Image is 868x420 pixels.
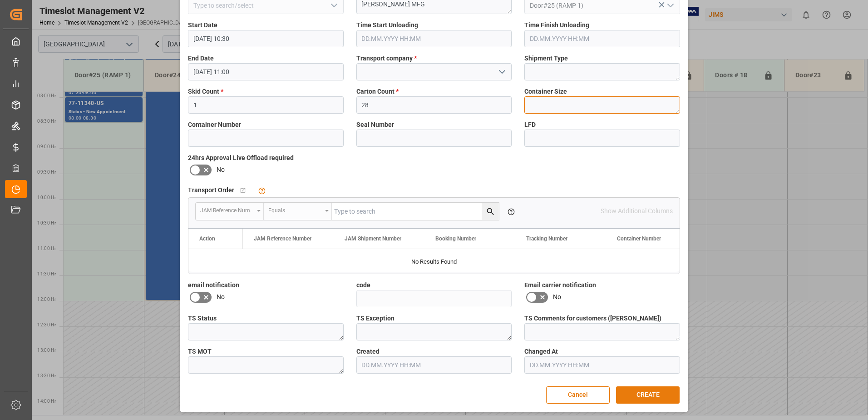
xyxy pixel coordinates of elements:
[524,20,589,30] span: Time Finish Unloading
[524,314,661,323] span: TS Comments for customers ([PERSON_NAME])
[188,120,241,130] span: Container Number
[524,356,680,374] input: DD.MM.YYYY HH:MM
[526,235,567,242] span: Tracking Number
[188,347,212,356] span: TS MOT
[188,280,239,290] span: email notification
[199,235,215,242] div: Action
[356,347,380,356] span: Created
[200,204,254,215] div: JAM Reference Number
[356,54,417,63] span: Transport company
[553,292,561,302] span: No
[546,386,610,404] button: Cancel
[356,356,512,374] input: DD.MM.YYYY HH:MM
[188,153,294,163] span: 24hrs Approval Live Offload required
[188,314,217,323] span: TS Status
[524,30,680,47] input: DD.MM.YYYY HH:MM
[188,30,344,47] input: DD.MM.YYYY HH:MM
[264,203,332,220] button: open menu
[524,54,568,63] span: Shipment Type
[616,386,680,404] button: CREATE
[617,235,661,242] span: Container Number
[482,203,499,220] button: search button
[495,65,508,79] button: open menu
[356,314,395,323] span: TS Exception
[188,20,217,30] span: Start Date
[254,235,311,242] span: JAM Reference Number
[356,87,399,96] span: Carton Count
[524,120,536,130] span: LFD
[217,292,225,302] span: No
[524,347,558,356] span: Changed At
[196,203,264,220] button: open menu
[356,30,512,47] input: DD.MM.YYYY HH:MM
[435,235,476,242] span: Booking Number
[188,54,214,63] span: End Date
[345,235,401,242] span: JAM Shipment Number
[356,280,370,290] span: code
[217,165,225,175] span: No
[356,120,394,130] span: Seal Number
[268,204,322,215] div: Equals
[524,87,567,96] span: Container Size
[524,280,596,290] span: Email carrier notification
[188,87,223,96] span: Skid Count
[188,185,234,195] span: Transport Order
[188,63,344,80] input: DD.MM.YYYY HH:MM
[356,20,418,30] span: Time Start Unloading
[332,203,499,220] input: Type to search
